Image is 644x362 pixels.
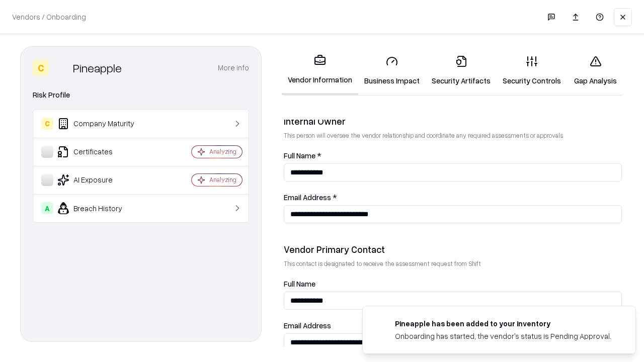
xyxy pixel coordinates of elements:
div: Breach History [41,202,162,214]
a: Security Artifacts [426,47,497,94]
a: Gap Analysis [567,47,624,94]
button: More info [218,59,249,77]
p: This contact is designated to receive the assessment request from Shift [284,259,622,268]
div: Pineapple [73,60,122,76]
a: Business Impact [358,47,426,94]
label: Email Address * [284,194,622,201]
a: Security Controls [497,47,567,94]
label: Email Address [284,322,622,329]
div: Pineapple has been added to your inventory [395,318,611,329]
div: Risk Profile [33,89,249,101]
div: Company Maturity [41,118,162,130]
label: Full Name [284,280,622,288]
p: Vendors / Onboarding [12,12,86,22]
div: Certificates [41,146,162,158]
div: A [41,202,53,214]
img: pineappleenergy.com [375,318,387,330]
label: Full Name * [284,152,622,159]
div: Internal Owner [284,115,622,127]
div: Vendor Primary Contact [284,243,622,255]
div: AI Exposure [41,174,162,186]
div: Analyzing [209,175,236,184]
p: This person will oversee the vendor relationship and coordinate any required assessments or appro... [284,131,622,140]
img: Pineapple [53,60,69,76]
div: C [33,60,49,76]
a: Vendor Information [282,46,358,95]
div: Onboarding has started, the vendor's status is Pending Approval. [395,331,611,341]
div: C [41,118,53,130]
div: Analyzing [209,147,236,156]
